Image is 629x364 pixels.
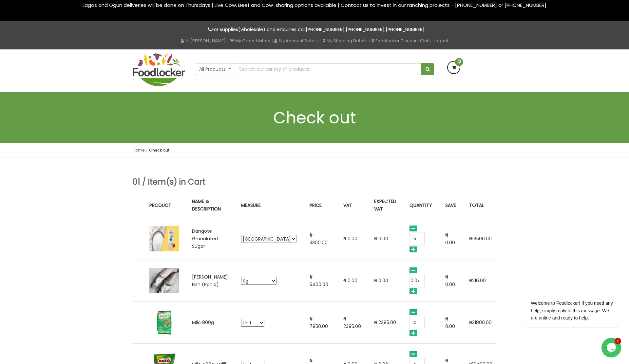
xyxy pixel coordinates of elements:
[133,26,496,33] p: For supplies(wholesale) and enquires call , ,
[346,26,385,33] a: [PHONE_NUMBER]
[195,63,235,75] button: All Products
[310,232,328,246] span: ₦ 3300.00
[469,319,492,326] span: ₦31800.00
[369,37,370,44] span: |
[83,2,546,9] span: Lagos and Ogun deliveries will be done on Thursdays | Live Cow, Beef and Cow-sharing options avai...
[149,226,179,251] img: image product
[374,235,388,242] span: ₦ 0.00
[343,277,357,284] span: ₦ 0.00
[439,193,463,218] th: SAVE
[374,319,396,326] span: ₦ 2385.00
[192,274,228,288] a: [PERSON_NAME] Fish (Panla)
[386,26,425,33] a: [PHONE_NUMBER]
[337,193,368,218] th: VAT
[445,232,455,246] span: ₦ 0.00
[185,193,235,218] th: NAME & DESCRIPTION
[310,274,328,288] span: ₦ 5400.00
[374,277,388,284] span: ₦ 0.00
[469,277,486,284] span: ₦216.00
[463,193,499,218] th: TOTAL
[320,37,321,44] span: |
[310,316,328,330] span: ₦ 7950.00
[368,193,403,218] th: EXPECTED VAT
[343,235,357,242] span: ₦ 0.00
[431,37,432,44] span: |
[181,38,226,44] a: Hi [PERSON_NAME]
[434,38,448,44] a: Logout
[343,316,361,330] span: ₦ 2385.00
[235,193,303,218] th: MEASURE
[235,63,422,75] input: Search our variety of products
[455,58,463,66] span: 12
[133,178,496,186] h3: 01 / Item(s) in Cart
[192,228,218,249] a: Dangote Granulated Sugar
[274,38,319,44] a: My Account Details
[445,316,455,330] span: ₦ 0.00
[133,193,186,218] th: PRODUCT
[601,338,622,357] iframe: chat widget
[323,38,368,44] a: My Shipping Details
[445,274,455,288] span: ₦ 0.00
[133,147,144,153] a: Home
[133,53,185,86] img: FoodLocker
[372,38,430,44] a: Foodlocker Discount Club
[272,37,273,44] span: |
[469,235,492,242] span: ₦16500.00
[149,310,179,335] img: image product
[403,193,439,218] th: QUANTITY
[306,26,345,33] a: [PHONE_NUMBER]
[303,193,337,218] th: PRICE
[227,37,228,44] span: |
[230,38,270,44] a: My Order History
[505,235,622,335] iframe: chat widget
[149,268,179,293] img: image product
[133,109,496,127] h1: Check out
[192,319,214,326] a: Milo 800g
